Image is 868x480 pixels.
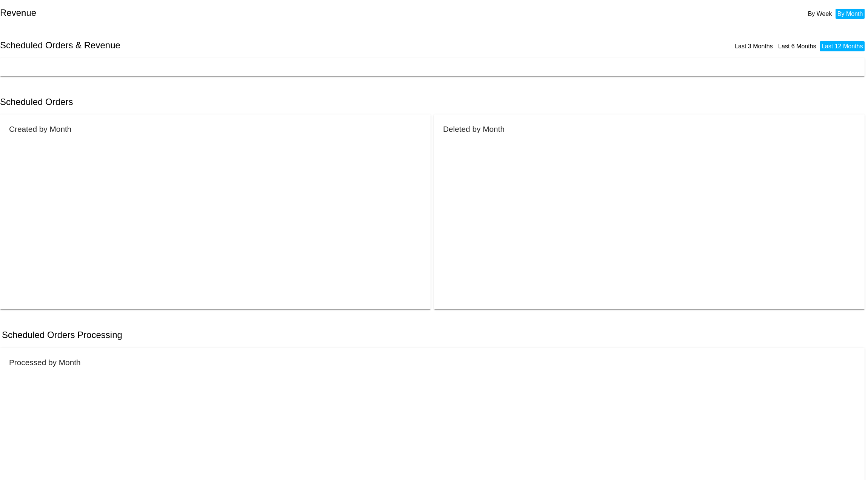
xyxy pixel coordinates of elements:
[443,125,505,133] h2: Deleted by Month
[9,125,71,133] h2: Created by Month
[822,43,863,49] a: Last 12 Months
[778,43,816,49] a: Last 6 Months
[735,43,773,49] a: Last 3 Months
[9,358,81,367] h2: Processed by Month
[806,9,834,19] li: By Week
[2,330,122,340] h2: Scheduled Orders Processing
[836,9,865,19] li: By Month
